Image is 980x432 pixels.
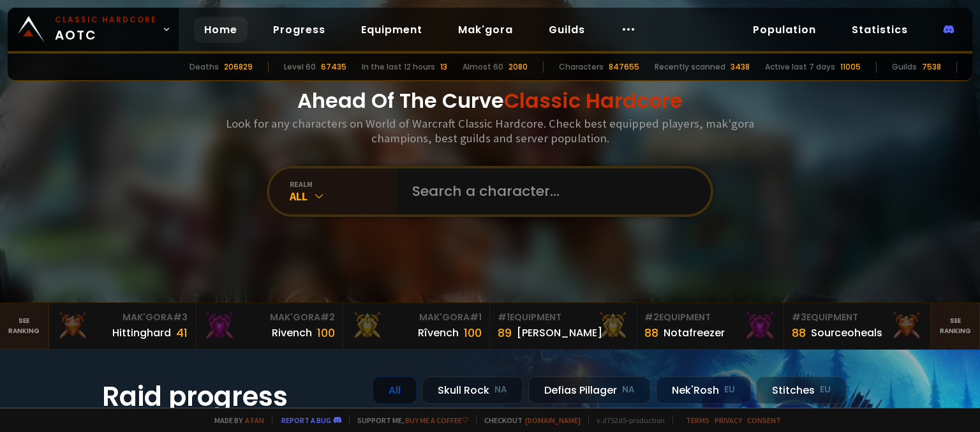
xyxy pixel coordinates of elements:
[731,61,750,73] div: 3438
[842,17,918,43] a: Statistics
[343,303,490,349] a: Mak'Gora#1Rîvench100
[272,325,312,341] div: Rivench
[637,303,783,349] a: #2Equipment88Notafreezer
[922,61,941,73] div: 7538
[448,17,523,43] a: Mak'gora
[622,384,635,396] small: NA
[644,311,659,324] span: # 2
[498,324,512,341] div: 89
[405,415,468,425] a: Buy me a coffee
[297,86,683,116] h1: Ahead Of The Curve
[747,415,781,425] a: Consent
[588,415,665,425] span: v. d752d5 - production
[840,61,861,73] div: 11005
[792,324,806,341] div: 88
[765,61,835,73] div: Active last 7 days
[320,311,335,324] span: # 2
[528,376,651,404] div: Defias Pillager
[664,325,725,341] div: Notafreezer
[349,415,468,425] span: Support me,
[559,61,604,73] div: Characters
[57,311,188,324] div: Mak'Gora
[290,179,397,189] div: realm
[173,311,188,324] span: # 3
[321,61,346,73] div: 67435
[362,61,435,73] div: In the last 12 hours
[112,325,171,341] div: Hittinghard
[644,311,775,324] div: Equipment
[405,168,695,214] input: Search a character...
[284,61,316,73] div: Level 60
[498,311,510,324] span: # 1
[8,8,179,51] a: Classic HardcoreAOTC
[422,376,523,404] div: Skull Rock
[538,17,595,43] a: Guilds
[811,325,882,341] div: Sourceoheals
[464,324,482,341] div: 100
[494,384,507,396] small: NA
[724,384,735,396] small: EU
[224,61,253,73] div: 206829
[743,17,826,43] a: Population
[792,311,923,324] div: Equipment
[644,324,658,341] div: 88
[281,415,331,425] a: Report a bug
[49,303,196,349] a: Mak'Gora#3Hittinghard41
[715,415,742,425] a: Privacy
[509,61,528,73] div: 2080
[317,324,335,341] div: 100
[498,311,628,324] div: Equipment
[686,415,709,425] a: Terms
[55,14,157,26] small: Classic Hardcore
[55,14,157,45] span: AOTC
[656,376,751,404] div: Nek'Rosh
[373,376,417,404] div: All
[463,61,503,73] div: Almost 60
[194,17,248,43] a: Home
[504,86,683,115] span: Classic Hardcore
[351,17,433,43] a: Equipment
[207,415,264,425] span: Made by
[196,303,343,349] a: Mak'Gora#2Rivench100
[476,415,581,425] span: Checkout
[263,17,336,43] a: Progress
[418,325,459,341] div: Rîvench
[221,116,759,145] h3: Look for any characters on World of Warcraft Classic Hardcore. Check best equipped players, mak'g...
[204,311,334,324] div: Mak'Gora
[756,376,847,404] div: Stitches
[176,324,188,341] div: 41
[490,303,637,349] a: #1Equipment89[PERSON_NAME]
[784,303,931,349] a: #3Equipment88Sourceoheals
[609,61,639,73] div: 847655
[470,311,482,324] span: # 1
[525,415,581,425] a: [DOMAIN_NAME]
[351,311,482,324] div: Mak'Gora
[655,61,725,73] div: Recently scanned
[189,61,219,73] div: Deaths
[820,384,831,396] small: EU
[892,61,917,73] div: Guilds
[517,325,602,341] div: [PERSON_NAME]
[102,376,357,417] h1: Raid progress
[245,415,264,425] a: a fan
[290,189,397,204] div: All
[931,303,980,349] a: Seeranking
[440,61,447,73] div: 13
[792,311,806,324] span: # 3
